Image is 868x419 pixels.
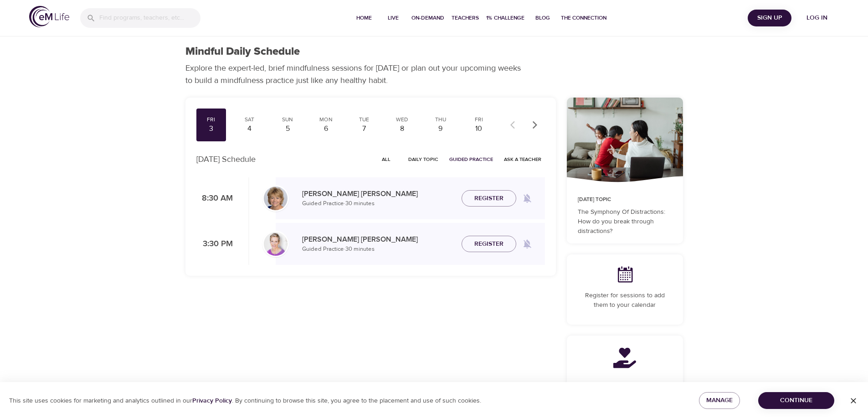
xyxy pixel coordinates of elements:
span: Sign Up [751,12,788,24]
p: [PERSON_NAME] [PERSON_NAME] [302,234,454,245]
img: logo [29,6,69,27]
button: Register [462,236,516,253]
span: Log in [799,12,835,24]
div: Sat [238,116,261,124]
span: Guided Practice [449,155,493,164]
p: Explore the expert-led, brief mindfulness sessions for [DATE] or plan out your upcoming weeks to ... [185,62,527,87]
span: Home [353,13,375,23]
input: Find programs, teachers, etc... [99,8,200,28]
div: Mon [314,116,337,124]
div: Fri [200,116,223,124]
img: kellyb.jpg [264,232,288,256]
span: Manage [706,395,733,406]
span: The Connection [561,13,606,23]
span: Register [474,193,503,204]
div: Thu [429,116,452,124]
a: Privacy Policy [192,397,232,405]
div: 9 [429,124,452,134]
button: Continue [758,392,834,409]
button: Guided Practice [446,152,497,166]
div: 3 [200,124,223,134]
span: Register [474,238,503,250]
span: Teachers [452,13,479,23]
p: Guided Practice · 30 minutes [302,245,454,254]
h1: Mindful Daily Schedule [185,45,300,58]
p: 8:30 AM [196,192,233,205]
p: [PERSON_NAME] [PERSON_NAME] [302,188,454,199]
div: 5 [276,124,299,134]
span: Remind me when a class goes live every Friday at 8:30 AM [516,187,538,209]
div: Fri [467,116,490,124]
p: [DATE] Topic [578,196,672,204]
span: 1% Challenge [486,13,524,23]
button: Log in [795,10,839,26]
p: 3:30 PM [196,238,233,250]
p: [DATE] Schedule [196,153,256,166]
button: All [372,152,401,166]
button: Register [462,190,516,207]
div: 8 [391,124,414,134]
p: The Symphony Of Distractions: How do you break through distractions? [578,207,672,236]
div: Tue [353,116,375,124]
p: Guided Practice · 30 minutes [302,199,454,208]
button: Manage [699,392,740,409]
button: Ask a Teacher [500,152,545,166]
img: Lisa_Wickham-min.jpg [264,186,288,210]
div: Wed [391,116,414,124]
span: Blog [532,13,554,23]
span: Ask a Teacher [504,155,541,164]
button: Daily Topic [405,152,442,166]
span: On-Demand [411,13,444,23]
span: Daily Topic [408,155,438,164]
div: 10 [467,124,490,134]
div: 7 [353,124,375,134]
div: Sun [276,116,299,124]
div: 6 [314,124,337,134]
span: Remind me when a class goes live every Friday at 3:30 PM [516,233,538,255]
span: Live [382,13,404,23]
button: Sign Up [748,10,791,26]
span: All [375,155,397,164]
p: Contribute 14 Mindful Minutes to a charity by joining a community and completing this program. [578,380,672,409]
div: 4 [238,124,261,134]
p: Register for sessions to add them to your calendar [578,291,672,310]
span: Continue [765,395,827,406]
